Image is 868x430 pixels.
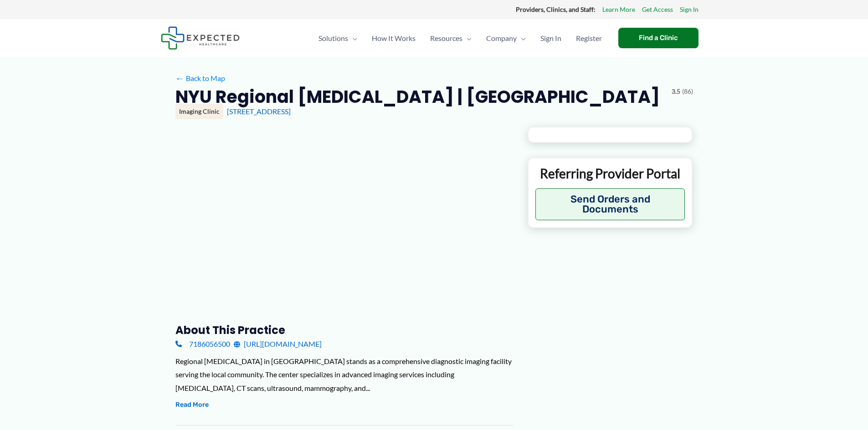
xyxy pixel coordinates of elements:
a: Learn More [602,4,635,15]
span: Solutions [318,22,348,54]
div: Regional [MEDICAL_DATA] in [GEOGRAPHIC_DATA] stands as a comprehensive diagnostic imaging facilit... [175,354,513,395]
nav: Primary Site Navigation [311,22,609,54]
h2: NYU Regional [MEDICAL_DATA] | [GEOGRAPHIC_DATA] [175,86,660,108]
a: [STREET_ADDRESS] [227,107,291,116]
strong: Providers, Clinics, and Staff: [516,5,596,13]
img: Expected Healthcare Logo - side, dark font, small [161,26,240,50]
a: Find a Clinic [618,28,699,48]
a: How It Works [365,22,423,54]
span: Resources [430,22,462,54]
span: Menu Toggle [462,22,472,54]
p: Referring Provider Portal [535,165,685,182]
span: Register [576,22,602,54]
span: 3.5 [672,86,680,97]
a: 7186056500 [175,337,230,351]
span: ← [175,74,184,82]
a: Sign In [533,22,569,54]
a: Get Access [642,4,673,15]
span: Menu Toggle [517,22,526,54]
a: CompanyMenu Toggle [479,22,533,54]
a: ←Back to Map [175,71,225,85]
a: Register [569,22,609,54]
button: Read More [175,400,209,410]
span: Sign In [540,22,561,54]
h3: About this practice [175,323,513,337]
button: Send Orders and Documents [535,188,685,220]
span: How It Works [372,22,416,54]
span: (86) [682,86,693,97]
a: SolutionsMenu Toggle [311,22,365,54]
a: ResourcesMenu Toggle [423,22,479,54]
a: [URL][DOMAIN_NAME] [234,337,322,351]
span: Company [486,22,517,54]
span: Menu Toggle [348,22,357,54]
div: Imaging Clinic [175,104,223,119]
a: Sign In [680,4,699,15]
